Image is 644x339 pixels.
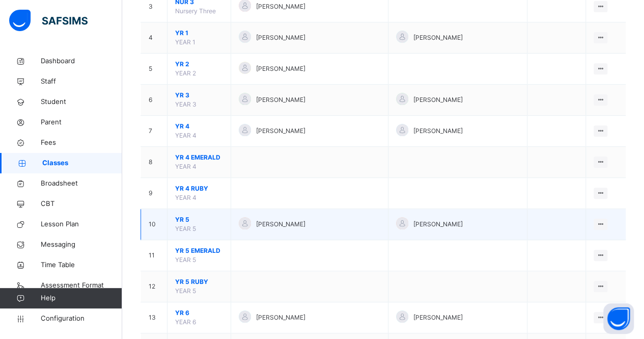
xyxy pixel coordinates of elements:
span: Assessment Format [41,280,122,291]
span: YR 1 [175,29,223,38]
td: 10 [141,209,167,240]
td: 7 [141,116,167,147]
span: YEAR 4 [175,194,197,201]
span: YEAR 4 [175,132,197,139]
span: [PERSON_NAME] [256,220,305,229]
span: [PERSON_NAME] [413,313,463,322]
span: [PERSON_NAME] [413,126,463,136]
span: Classes [42,158,122,168]
span: YR 5 EMERALD [175,246,223,255]
span: Student [41,97,122,107]
span: YEAR 5 [175,256,196,264]
span: Nursery Three [175,7,216,15]
span: CBT [41,199,122,209]
span: Staff [41,76,122,87]
span: [PERSON_NAME] [256,126,305,136]
span: Time Table [41,260,122,270]
span: Broadsheet [41,178,122,189]
span: [PERSON_NAME] [256,95,305,105]
span: YEAR 6 [175,318,196,326]
span: YEAR 2 [175,69,196,77]
span: YR 4 EMERALD [175,153,223,162]
span: Configuration [41,314,122,324]
span: [PERSON_NAME] [256,64,305,73]
td: 6 [141,85,167,116]
span: YR 5 [175,215,223,224]
span: Fees [41,138,122,148]
span: [PERSON_NAME] [256,313,305,322]
span: YR 4 [175,122,223,131]
span: YEAR 3 [175,100,197,108]
span: Messaging [41,240,122,250]
td: 5 [141,54,167,85]
td: 9 [141,178,167,209]
td: 13 [141,302,167,333]
td: 11 [141,240,167,271]
span: [PERSON_NAME] [413,95,463,105]
span: YR 4 RUBY [175,184,223,193]
span: [PERSON_NAME] [413,33,463,42]
span: YR 3 [175,91,223,100]
span: Help [41,293,122,303]
span: [PERSON_NAME] [413,220,463,229]
span: YEAR 5 [175,225,196,232]
span: YEAR 4 [175,163,197,170]
td: 12 [141,271,167,302]
img: safsims [9,10,88,31]
span: YEAR 1 [175,38,195,46]
span: [PERSON_NAME] [256,33,305,42]
span: Lesson Plan [41,219,122,229]
td: 4 [141,22,167,54]
span: [PERSON_NAME] [256,2,305,11]
span: YEAR 5 [175,287,196,295]
span: YR 6 [175,308,223,318]
button: Open asap [603,303,634,334]
td: 8 [141,147,167,178]
span: YR 2 [175,60,223,69]
span: YR 5 RUBY [175,277,223,286]
span: Parent [41,117,122,127]
span: Dashboard [41,56,122,66]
